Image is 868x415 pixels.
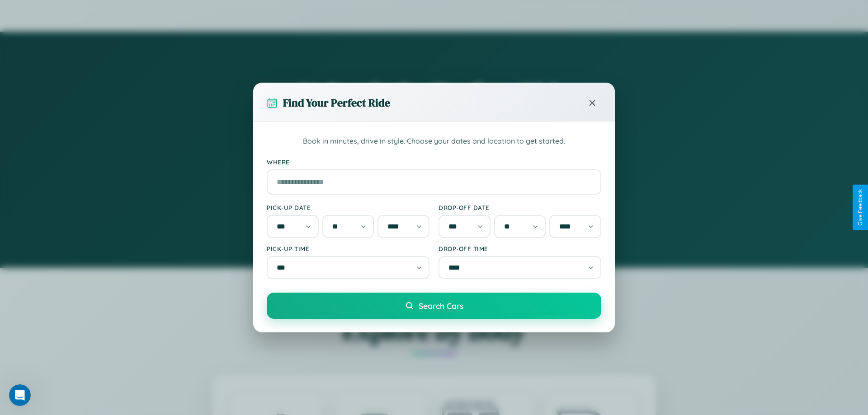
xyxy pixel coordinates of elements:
label: Where [267,158,601,166]
h3: Find Your Perfect Ride [283,95,390,110]
p: Book in minutes, drive in style. Choose your dates and location to get started. [267,135,601,147]
button: Search Cars [267,293,601,319]
label: Drop-off Date [439,204,601,211]
span: Search Cars [419,301,463,311]
label: Drop-off Time [439,245,601,252]
label: Pick-up Date [267,204,429,211]
label: Pick-up Time [267,245,429,252]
